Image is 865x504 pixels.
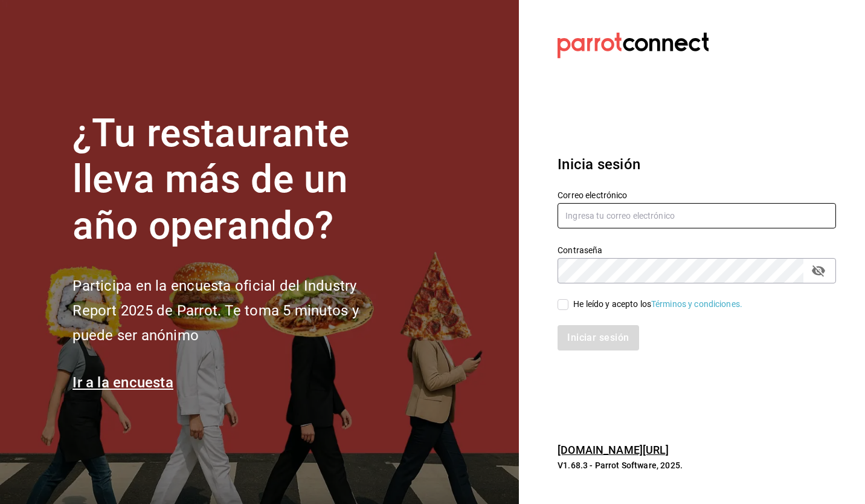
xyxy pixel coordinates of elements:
div: He leído y acepto los [573,298,742,311]
h1: ¿Tu restaurante lleva más de un año operando? [72,111,399,250]
input: Ingresa tu correo electrónico [558,203,836,228]
a: Términos y condiciones. [651,299,742,309]
p: V1.68.3 - Parrot Software, 2025. [558,459,836,471]
a: Ir a la encuesta [72,374,173,391]
a: [DOMAIN_NAME][URL] [558,444,669,456]
h3: Inicia sesión [558,153,836,175]
label: Contraseña [558,245,836,254]
label: Correo electrónico [558,190,836,199]
h2: Participa en la encuesta oficial del Industry Report 2025 de Parrot. Te toma 5 minutos y puede se... [72,274,399,347]
button: passwordField [808,260,829,281]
